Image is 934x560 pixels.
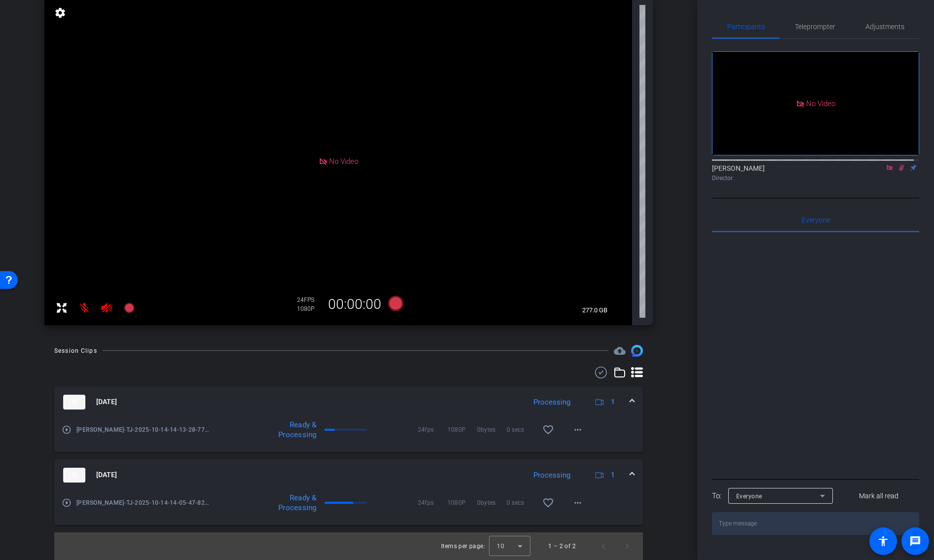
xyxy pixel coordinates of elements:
span: [DATE] [96,470,117,480]
span: 1 [611,397,615,407]
mat-expansion-panel-header: thumb-nail[DATE]Processing1 [54,459,643,491]
div: Session Clips [54,346,97,356]
span: Adjustments [865,23,904,30]
span: [PERSON_NAME]-TJ-2025-10-14-14-13-28-778-0 [76,425,211,435]
div: To: [712,490,721,502]
span: 1080P [448,425,477,435]
div: thumb-nail[DATE]Processing1 [54,491,643,525]
span: 0 secs [507,425,536,435]
div: 1 – 2 of 2 [548,541,576,551]
mat-icon: play_circle_outline [62,498,72,508]
span: 0bytes [477,425,507,435]
mat-expansion-panel-header: thumb-nail[DATE]Processing1 [54,386,643,418]
div: 24 [297,296,322,304]
span: 1 [611,470,615,480]
div: Processing [528,397,575,408]
span: 0 secs [507,498,536,508]
mat-icon: play_circle_outline [62,425,72,435]
div: Ready & Processing [260,493,322,513]
span: 277.0 GB [579,304,611,316]
mat-icon: cloud_upload [614,345,626,357]
div: Director [712,174,919,183]
img: thumb-nail [63,395,85,410]
span: 24fps [418,425,448,435]
div: 00:00:00 [322,296,388,313]
span: [PERSON_NAME]-TJ-2025-10-14-14-05-47-821-0 [76,498,211,508]
button: Next page [615,534,639,558]
mat-icon: message [909,535,921,547]
span: Participants [727,23,765,30]
div: Processing [528,470,575,481]
span: Destinations for your clips [614,345,626,357]
mat-icon: favorite_border [542,497,554,509]
span: [DATE] [96,397,117,407]
span: FPS [304,297,314,303]
span: Everyone [802,217,830,224]
mat-icon: more_horiz [572,497,584,509]
div: Items per page: [441,541,485,551]
span: Teleprompter [795,23,835,30]
span: 24fps [418,498,448,508]
img: thumb-nail [63,468,85,483]
div: Ready & Processing [260,420,322,440]
button: Previous page [592,534,615,558]
span: Everyone [736,493,762,500]
mat-icon: favorite_border [542,424,554,436]
span: 1080P [448,498,477,508]
mat-icon: accessibility [877,535,889,547]
span: No Video [329,157,358,166]
div: 1080P [297,305,322,313]
mat-icon: more_horiz [572,424,584,436]
img: Session clips [631,345,643,357]
button: Mark all read [839,487,920,505]
span: No Video [806,99,835,108]
div: thumb-nail[DATE]Processing1 [54,418,643,452]
span: 0bytes [477,498,507,508]
span: Mark all read [859,491,898,501]
div: [PERSON_NAME] [712,163,919,183]
mat-icon: settings [53,7,67,19]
